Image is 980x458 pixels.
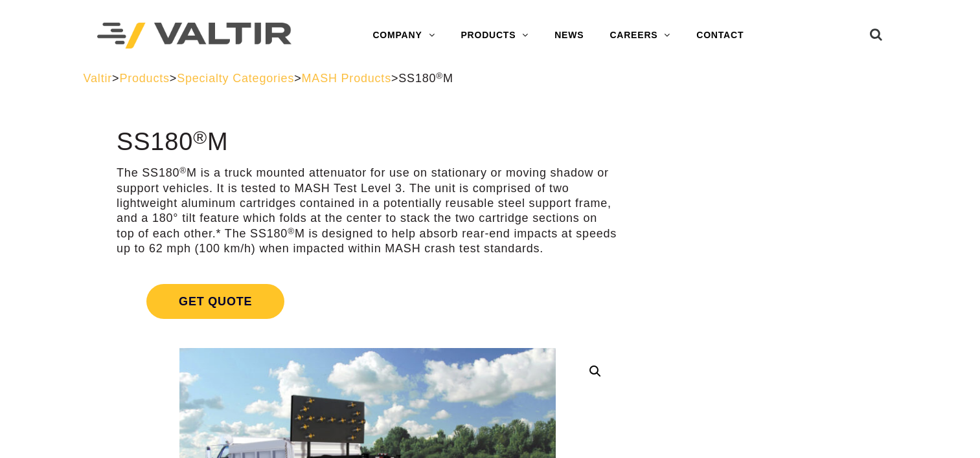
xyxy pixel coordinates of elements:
[359,23,448,49] a: COMPANY
[84,72,112,85] a: Valtir
[97,23,291,49] img: Valtir
[117,129,619,156] h1: SS180 M
[84,71,897,86] div: > > > >
[448,23,541,49] a: PRODUCTS
[117,166,619,256] p: The SS180 M is a truck mounted attenuator for use on stationary or moving shadow or support vehic...
[288,226,295,236] sup: ®
[117,268,619,334] a: Get Quote
[541,23,597,49] a: NEWS
[119,72,169,85] a: Products
[436,71,443,81] sup: ®
[193,127,207,147] sup: ®
[398,72,453,85] span: SS180 M
[179,166,187,175] sup: ®
[597,23,683,49] a: CAREERS
[683,23,757,49] a: CONTACT
[146,284,284,319] span: Get Quote
[302,72,391,85] a: MASH Products
[177,72,294,85] a: Specialty Categories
